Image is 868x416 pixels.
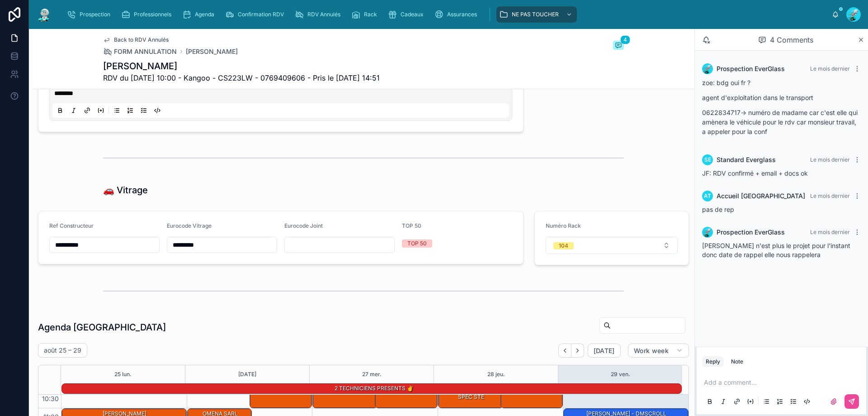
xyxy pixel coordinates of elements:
button: Next [571,344,584,358]
button: Back [558,344,571,358]
span: 4 [620,35,630,44]
span: RDV du [DATE] 10:00 - Kangoo - CS223LW - 0769409606 - Pris le [DATE] 14:51 [103,72,380,83]
div: scrollable content [60,5,832,24]
span: RDV Annulés [307,11,340,18]
span: Le mois dernier [810,192,850,199]
span: Le mois dernier [810,229,850,235]
button: 29 ven. [611,365,630,383]
a: Confirmation RDV [222,6,290,23]
h1: 🚗 Vitrage [103,184,148,196]
a: [PERSON_NAME] [186,47,238,56]
span: Eurocode Vitrage [167,222,212,229]
span: Prospection [80,11,110,18]
span: [PERSON_NAME] n'est plus le projet pour l'instant donc date de rappel elle nous rappelera [702,242,850,258]
div: 2 TECHNICIENS PRESENTS ✌️ [66,384,681,392]
span: TOP 50 [402,222,421,229]
div: 104 [559,242,568,249]
a: Assurances [432,6,483,23]
button: 28 jeu. [487,365,505,383]
div: Note [731,358,743,365]
span: AT [704,192,711,200]
a: NE PAS TOUCHER [496,6,577,23]
a: Professionnels [118,6,178,23]
h1: [PERSON_NAME] [103,60,380,72]
p: zoe: bdg oui fr ? [702,78,861,87]
a: RDV Annulés [292,6,347,23]
button: 27 mer. [362,365,382,383]
span: Numéro Rack [546,222,581,229]
a: Back to RDV Annulés [103,36,169,43]
span: [DATE] [594,347,615,355]
span: Standard Everglass [717,155,776,164]
button: Note [727,356,747,367]
button: [DATE] [588,344,621,358]
button: Select Button [546,237,678,254]
span: Confirmation RDV [238,11,284,18]
span: SE [704,156,711,163]
div: TOP 50 [407,239,427,248]
button: Reply [702,356,724,367]
span: Accueil [GEOGRAPHIC_DATA] [717,191,805,201]
span: Rack [364,11,377,18]
span: Assurances [447,11,477,18]
span: Cadeaux [401,11,424,18]
span: Prospection EverGlass [717,64,785,73]
span: 4 Comments [770,34,813,45]
a: Agenda [179,6,221,23]
button: [DATE] [238,365,256,383]
button: 25 lun. [114,365,132,383]
button: Work week [628,344,689,358]
span: JF: RDV confirmé + email + docs ok [702,169,808,177]
span: Prospection EverGlass [717,228,785,237]
a: Prospection [64,6,117,23]
span: Work week [634,347,669,355]
p: 0622834717-> numéro de madame car c'est elle qui amènera le véhicule pour le rdv car monsieur tra... [702,108,861,136]
h2: août 25 – 29 [44,346,81,355]
img: App logo [36,7,52,22]
a: Cadeaux [385,6,430,23]
span: Agenda [195,11,214,18]
span: NE PAS TOUCHER [512,11,559,18]
a: Rack [349,6,383,23]
span: Eurocode Joint [284,222,323,229]
span: 10:30 [40,395,61,402]
span: Le mois dernier [810,65,850,72]
span: Professionnels [134,11,171,18]
span: Le mois dernier [810,156,850,163]
p: agent d'exploitation dans le transport [702,93,861,102]
span: Ref Constructeur [49,222,94,229]
span: pas de rep [702,206,734,213]
h1: Agenda [GEOGRAPHIC_DATA] [38,321,166,334]
span: FORM ANNULATION [114,47,177,56]
button: 4 [613,41,624,52]
a: FORM ANNULATION [103,47,177,56]
span: Back to RDV Annulés [114,36,169,43]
